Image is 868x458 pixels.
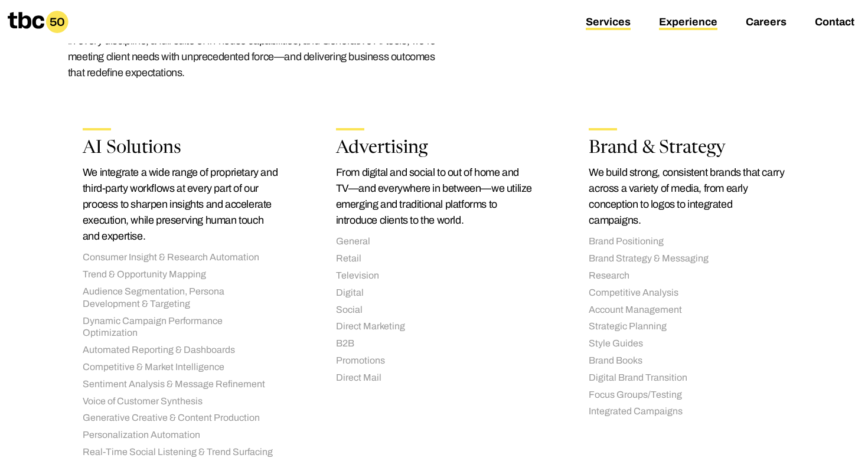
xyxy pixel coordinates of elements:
[68,17,446,81] p: We’ve mastered combining strategy and data to drive everything we do. With experts in every disci...
[589,140,785,158] h2: Brand & Strategy
[336,287,533,299] li: Digital
[336,140,533,158] h2: Advertising
[586,16,631,30] a: Services
[589,372,785,384] li: Digital Brand Transition
[589,287,785,299] li: Competitive Analysis
[83,344,279,356] li: Automated Reporting & Dashboards
[336,338,533,350] li: B2B
[83,378,279,391] li: Sentiment Analysis & Message Refinement
[659,16,717,30] a: Experience
[589,405,785,418] li: Integrated Campaigns
[336,372,533,384] li: Direct Mail
[589,389,785,401] li: Focus Groups/Testing
[589,338,785,350] li: Style Guides
[83,412,279,424] li: Generative Creative & Content Production
[336,165,533,228] p: From digital and social to out of home and TV—and everywhere in between—we utilize emerging and t...
[83,286,279,310] li: Audience Segmentation, Persona Development & Targeting
[83,140,279,158] h2: AI Solutions
[336,235,533,248] li: General
[336,270,533,282] li: Television
[83,315,279,340] li: Dynamic Campaign Performance Optimization
[815,16,854,30] a: Contact
[83,251,279,264] li: Consumer Insight & Research Automation
[83,395,279,408] li: Voice of Customer Synthesis
[589,253,785,265] li: Brand Strategy & Messaging
[746,16,787,30] a: Careers
[83,429,279,441] li: Personalization Automation
[336,253,533,265] li: Retail
[83,361,279,374] li: Competitive & Market Intelligence
[589,235,785,248] li: Brand Positioning
[589,165,785,228] p: We build strong, consistent brands that carry across a variety of media, from early conception to...
[336,304,533,316] li: Social
[589,304,785,316] li: Account Management
[589,320,785,333] li: Strategic Planning
[336,355,533,367] li: Promotions
[589,355,785,367] li: Brand Books
[83,165,279,244] p: We integrate a wide range of proprietary and third-party workflows at every part of our process t...
[83,269,279,281] li: Trend & Opportunity Mapping
[336,320,533,333] li: Direct Marketing
[589,270,785,282] li: Research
